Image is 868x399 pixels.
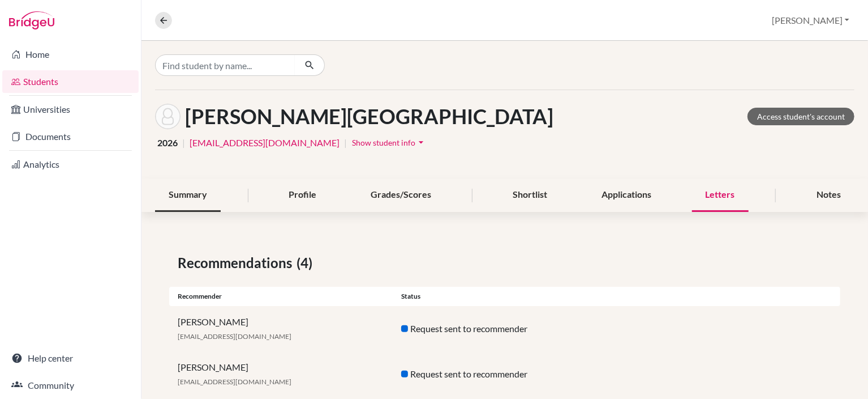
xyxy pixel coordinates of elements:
a: Universities [2,98,139,121]
div: Profile [275,179,330,212]
span: Show student info [352,138,415,147]
span: Recommendations [178,253,297,273]
span: 2026 [157,136,178,150]
img: Bridge-U [9,11,54,29]
div: Notes [803,179,854,212]
input: Find student by name... [155,54,295,76]
img: Eo Stojadinovic's avatar [155,104,181,129]
button: [PERSON_NAME] [767,10,854,31]
div: Summary [155,179,221,212]
a: Documents [2,125,139,148]
a: Students [2,70,139,93]
div: Status [393,291,616,302]
a: Home [2,43,139,66]
span: | [344,136,347,150]
div: Letters [692,179,749,212]
a: Analytics [2,153,139,176]
span: [EMAIL_ADDRESS][DOMAIN_NAME] [178,377,291,386]
span: (4) [297,253,317,273]
div: Applications [588,179,665,212]
a: Access student's account [747,108,854,125]
a: [EMAIL_ADDRESS][DOMAIN_NAME] [190,136,340,150]
span: [EMAIL_ADDRESS][DOMAIN_NAME] [178,332,291,341]
button: Show student infoarrow_drop_down [351,134,427,151]
div: Grades/Scores [357,179,445,212]
a: Community [2,374,139,397]
div: Request sent to recommender [393,367,616,381]
div: [PERSON_NAME] [169,315,393,342]
i: arrow_drop_down [415,137,427,148]
span: | [182,136,185,150]
a: Help center [2,347,139,370]
div: Request sent to recommender [393,322,616,336]
h1: [PERSON_NAME][GEOGRAPHIC_DATA] [185,104,553,129]
div: Recommender [169,291,393,302]
div: [PERSON_NAME] [169,360,393,388]
div: Shortlist [499,179,561,212]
